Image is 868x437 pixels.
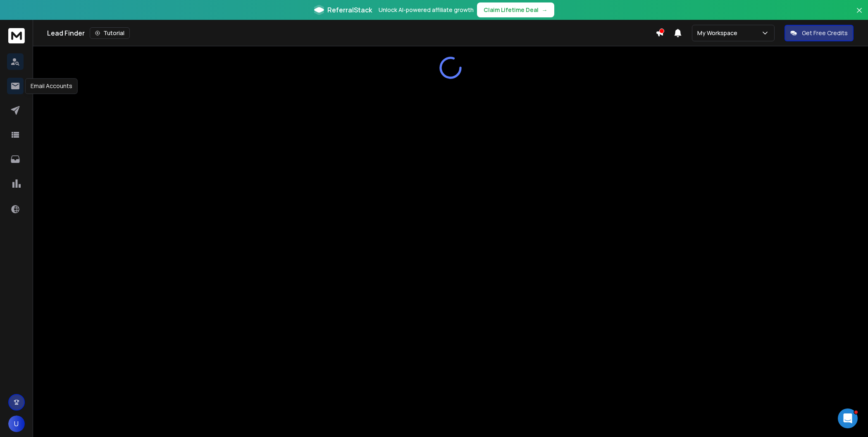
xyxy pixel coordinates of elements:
[47,27,656,39] div: Lead Finder
[542,6,548,14] span: →
[379,6,474,14] p: Unlock AI-powered affiliate growth
[697,29,741,37] p: My Workspace
[8,416,25,432] button: U
[838,408,858,428] iframe: Intercom live chat
[477,2,554,17] button: Claim Lifetime Deal→
[327,5,372,15] span: ReferralStack
[802,29,848,37] p: Get Free Credits
[854,5,865,25] button: Close banner
[25,78,78,94] div: Email Accounts
[90,27,130,39] button: Tutorial
[785,25,854,41] button: Get Free Credits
